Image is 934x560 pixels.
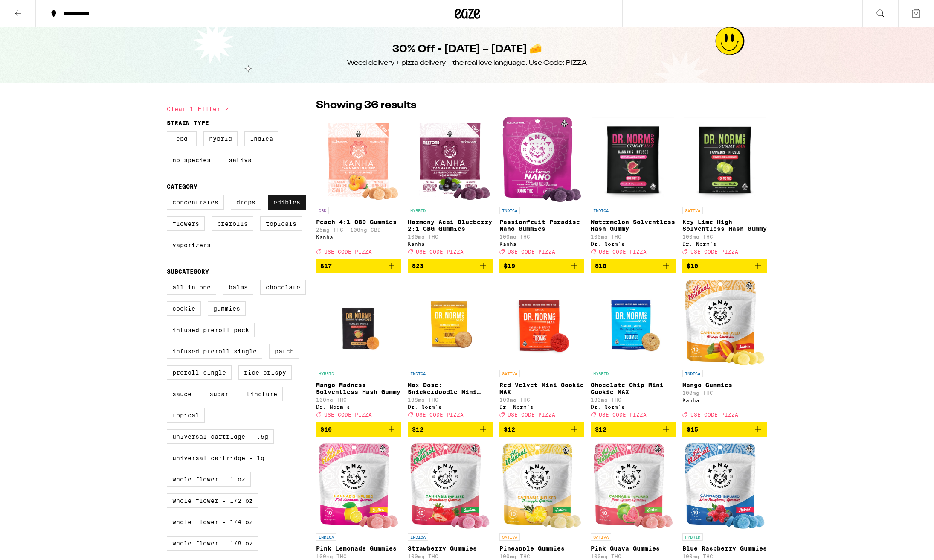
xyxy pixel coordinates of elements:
[591,241,676,247] div: Dr. Norm's
[499,259,584,273] button: Add to bag
[324,412,372,418] span: USE CODE PIZZA
[504,262,515,269] span: $19
[682,382,767,388] p: Mango Gummies
[408,234,493,239] p: 100mg THC
[499,207,520,214] p: INDICA
[316,397,401,402] p: 100mg THC
[499,370,520,377] p: SATIVA
[316,370,336,377] p: HYBRID
[499,117,584,259] a: Open page for Passionfruit Paradise Nano Gummies from Kanha
[682,545,767,552] p: Blue Raspberry Gummies
[408,207,428,214] p: HYBRID
[316,280,401,365] img: Dr. Norm's - Mango Madness Solventless Hash Gummy
[682,234,767,239] p: 100mg THC
[324,249,372,254] span: USE CODE PIZZA
[260,280,306,295] label: Chocolate
[499,219,584,232] p: Passionfruit Paradise Nano Gummies
[591,280,676,365] img: Dr. Norm's - Chocolate Chip Mini Cookie MAX
[591,259,676,273] button: Add to bag
[690,412,738,418] span: USE CODE PIZZA
[203,131,238,146] label: Hybrid
[408,259,493,273] button: Add to bag
[591,370,611,377] p: HYBRID
[499,280,584,422] a: Open page for Red Velvet Mini Cookie MAX from Dr. Norm's
[412,426,423,433] span: $12
[408,370,428,377] p: INDICA
[682,390,767,396] p: 100mg THC
[599,412,647,418] span: USE CODE PIZZA
[682,259,767,273] button: Add to bag
[208,301,246,316] label: Gummies
[167,493,258,508] label: Whole Flower - 1/2 oz
[316,554,401,559] p: 100mg THC
[682,554,767,559] p: 100mg THC
[167,365,232,380] label: Preroll Single
[167,515,258,529] label: Whole Flower - 1/4 oz
[408,404,493,410] div: Dr. Norm's
[167,429,274,444] label: Universal Cartridge - .5g
[316,280,401,422] a: Open page for Mango Madness Solventless Hash Gummy from Dr. Norm's
[347,58,587,68] div: Weed delivery + pizza delivery = the real love language. Use Code: PIZZA
[241,387,283,401] label: Tincture
[591,219,676,232] p: Watermelon Solventless Hash Gummy
[499,422,584,437] button: Add to bag
[316,98,416,113] p: Showing 36 results
[167,387,197,401] label: Sauce
[167,408,205,423] label: Topical
[408,545,493,552] p: Strawberry Gummies
[316,422,401,437] button: Add to bag
[682,207,703,214] p: SATIVA
[594,443,673,529] img: Kanha - Pink Guava Gummies
[685,443,764,529] img: Kanha - Blue Raspberry Gummies
[316,382,401,395] p: Mango Madness Solventless Hash Gummy
[508,249,555,254] span: USE CODE PIZZA
[591,545,676,552] p: Pink Guava Gummies
[316,545,401,552] p: Pink Lemonade Gummies
[319,443,398,529] img: Kanha - Pink Lemonade Gummies
[499,404,584,410] div: Dr. Norm's
[499,545,584,552] p: Pineapple Gummies
[167,238,216,252] label: Vaporizers
[167,536,258,551] label: Whole Flower - 1/8 oz
[592,117,674,202] img: Dr. Norm's - Watermelon Solventless Hash Gummy
[238,365,292,380] label: Rice Crispy
[316,259,401,273] button: Add to bag
[591,404,676,410] div: Dr. Norm's
[268,195,306,210] label: Edibles
[682,397,767,403] div: Kanha
[244,131,278,146] label: Indica
[167,268,209,275] legend: Subcategory
[591,422,676,437] button: Add to bag
[167,344,262,359] label: Infused Preroll Single
[167,98,232,120] button: Clear 1 filter
[408,241,493,247] div: Kanha
[167,216,205,231] label: Flowers
[499,241,584,247] div: Kanha
[416,412,464,418] span: USE CODE PIZZA
[167,301,201,316] label: Cookie
[499,234,584,239] p: 100mg THC
[591,117,676,259] a: Open page for Watermelon Solventless Hash Gummy from Dr. Norm's
[316,404,401,410] div: Dr. Norm's
[260,216,302,231] label: Topicals
[167,323,255,337] label: Infused Preroll Pack
[591,397,676,402] p: 100mg THC
[167,195,224,210] label: Concentrates
[408,422,493,437] button: Add to bag
[599,249,647,254] span: USE CODE PIZZA
[408,117,493,259] a: Open page for Harmony Acai Blueberry 2:1 CBG Gummies from Kanha
[167,280,216,295] label: All-In-One
[408,554,493,559] p: 100mg THC
[316,207,329,214] p: CBD
[682,117,767,259] a: Open page for Key Lime High Solventless Hash Gummy from Dr. Norm's
[167,451,270,465] label: Universal Cartridge - 1g
[591,280,676,422] a: Open page for Chocolate Chip Mini Cookie MAX from Dr. Norm's
[591,382,676,395] p: Chocolate Chip Mini Cookie MAX
[408,382,493,395] p: Max Dose: Snickerdoodle Mini Cookie - Indica
[412,262,423,269] span: $23
[682,280,767,422] a: Open page for Mango Gummies from Kanha
[690,249,738,254] span: USE CODE PIZZA
[595,426,606,433] span: $12
[499,533,520,541] p: SATIVA
[591,554,676,559] p: 100mg THC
